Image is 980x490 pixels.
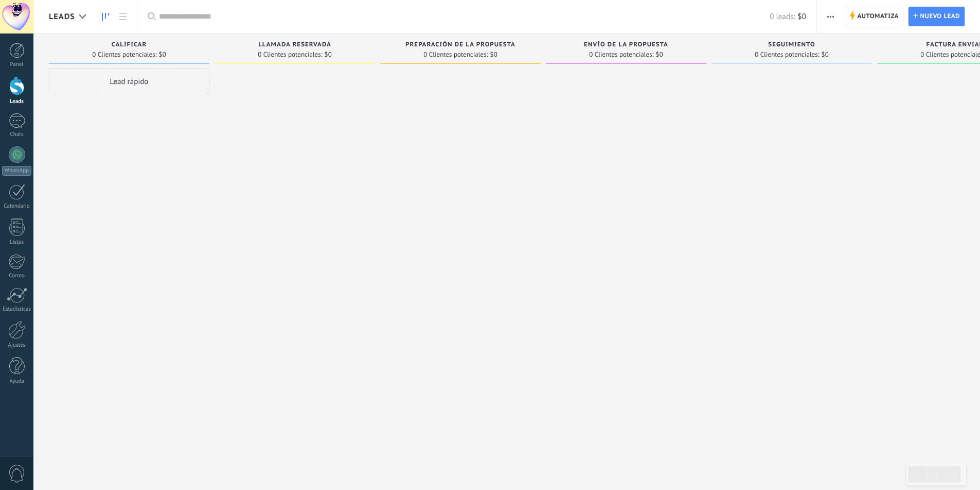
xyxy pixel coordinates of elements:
[405,41,515,48] span: Preparación de la propuesta
[490,52,497,58] span: $0
[2,203,32,210] div: Calendario
[908,7,965,26] a: Nuevo lead
[770,12,795,22] span: 0 leads:
[159,52,166,58] span: $0
[325,52,332,58] span: $0
[656,52,663,58] span: $0
[220,41,370,50] div: Llamada reservada
[2,166,31,176] div: WhatsApp
[584,41,668,48] span: Envío de la propuesta
[551,41,701,50] div: Envío de la propuesta
[2,273,32,279] div: Correo
[589,52,653,58] span: 0 Clientes potenciales:
[2,306,32,313] div: Estadísticas
[54,41,204,50] div: Calificar
[2,378,32,385] div: Ayuda
[49,12,75,22] span: Leads
[2,61,32,68] div: Panel
[755,52,819,58] span: 0 Clientes potenciales:
[768,41,815,48] span: Seguimiento
[845,7,903,26] a: Automatiza
[385,41,536,50] div: Preparación de la propuesta
[423,52,488,58] span: 0 Clientes potenciales:
[822,52,829,58] span: $0
[2,98,32,105] div: Leads
[2,131,32,138] div: Chats
[920,7,960,26] span: Nuevo lead
[92,52,156,58] span: 0 Clientes potenciales:
[112,41,147,48] span: Calificar
[857,7,899,26] span: Automatiza
[717,41,867,50] div: Seguimiento
[2,342,32,349] div: Ajustes
[798,12,806,22] span: $0
[258,41,331,48] span: Llamada reservada
[258,52,322,58] span: 0 Clientes potenciales:
[49,69,209,94] div: Lead rápido
[2,239,32,246] div: Listas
